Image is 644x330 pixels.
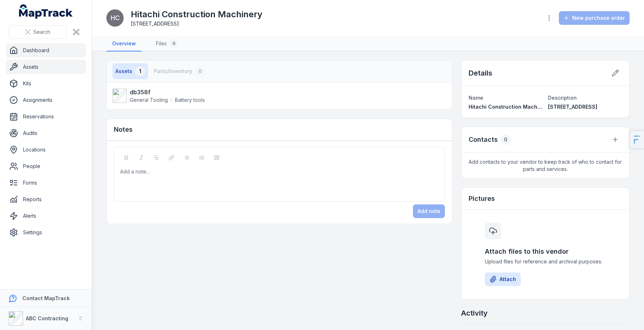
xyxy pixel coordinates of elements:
[501,135,511,145] div: 0
[170,39,178,48] div: 0
[469,68,492,78] h2: Details
[131,9,262,20] h1: Hitachi Construction Machinery
[112,88,446,104] a: db358fGeneral ToolingBattery tools
[106,36,142,51] a: Overview
[150,36,184,51] a: Files0
[114,125,133,135] h3: Notes
[6,60,86,74] a: Assets
[6,225,86,240] a: Settings
[130,88,205,96] strong: db358f
[461,308,488,318] h2: Activity
[6,209,86,223] a: Alerts
[469,95,483,101] span: Name
[26,315,68,321] strong: ABC Contracting
[548,104,597,110] span: [STREET_ADDRESS]
[6,109,86,124] a: Reservations
[485,272,521,286] button: Attach
[6,126,86,140] a: Audits
[33,28,50,36] span: Search
[6,143,86,157] a: Locations
[485,247,606,257] h3: Attach files to this vendor
[111,13,120,23] span: HC
[461,153,629,178] span: Add contacts to your vendor to keep track of who to contact for parts and services.
[6,159,86,173] a: People
[6,176,86,190] a: Forms
[6,43,86,58] a: Dashboard
[135,66,145,76] div: 1
[469,194,495,204] h3: Pictures
[6,192,86,207] a: Reports
[469,104,550,110] span: Hitachi Construction Machinery
[469,135,498,145] h3: Contacts
[112,63,148,79] button: Assets1
[22,295,70,301] strong: Contact MapTrack
[131,20,179,27] span: 240-248 Frankston Dandenong Road Dandenong South Victoria 3175
[19,4,73,19] a: MapTrack
[6,93,86,107] a: Assignments
[485,258,606,265] span: Upload files for reference and archival purposes.
[9,25,66,39] button: Search
[175,96,205,104] span: Battery tools
[130,96,168,104] span: General Tooling
[548,95,577,101] span: Description
[6,76,86,91] a: Kits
